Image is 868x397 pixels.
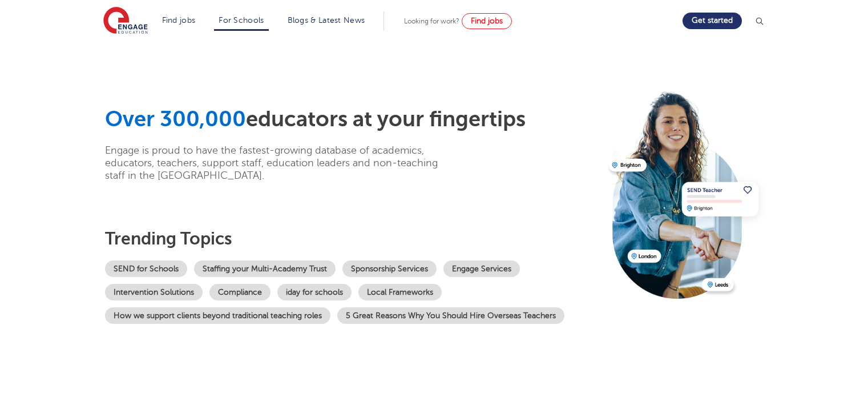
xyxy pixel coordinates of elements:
a: Compliance [209,284,271,300]
a: How we support clients beyond traditional teaching roles [105,307,330,324]
a: Staffing your Multi-Academy Trust [194,260,336,277]
span: Find jobs [471,17,503,25]
h1: educators at your fingertips [105,106,600,133]
span: Looking for work? [404,17,459,25]
h3: Trending topics [105,228,600,249]
p: Engage is proud to have the fastest-growing database of academics, educators, teachers, support s... [105,144,456,182]
a: Local Frameworks [358,284,442,300]
a: Find jobs [162,16,196,25]
a: For Schools [219,16,264,25]
a: Blogs & Latest News [288,16,365,25]
a: 5 Great Reasons Why You Should Hire Overseas Teachers [337,307,564,324]
a: Get started [683,13,742,29]
a: SEND for Schools [105,260,187,277]
a: Find jobs [462,13,512,29]
img: Engage Education [103,7,148,35]
a: Engage Services [443,260,520,277]
span: Over 300,000 [105,107,246,131]
a: Sponsorship Services [342,260,437,277]
a: iday for schools [277,284,352,300]
a: Intervention Solutions [105,284,203,300]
